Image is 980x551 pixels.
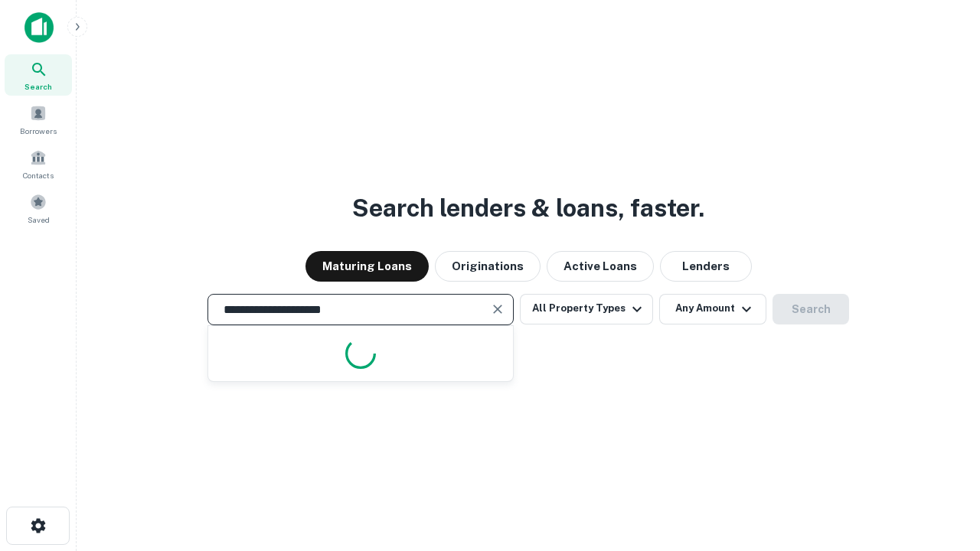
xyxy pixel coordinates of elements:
[547,251,654,282] button: Active Loans
[20,125,57,137] span: Borrowers
[5,99,72,140] a: Borrowers
[487,298,508,320] button: Clear
[660,251,752,282] button: Lenders
[435,251,541,282] button: Originations
[903,429,980,502] iframe: Chat Widget
[28,214,50,226] span: Saved
[305,251,429,282] button: Maturing Loans
[520,294,653,324] button: All Property Types
[5,187,72,229] a: Saved
[5,143,72,184] a: Contacts
[5,54,72,96] a: Search
[24,12,54,43] img: capitalize-icon.png
[24,80,52,93] span: Search
[659,294,766,324] button: Any Amount
[23,169,54,181] span: Contacts
[352,190,704,227] h3: Search lenders & loans, faster.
